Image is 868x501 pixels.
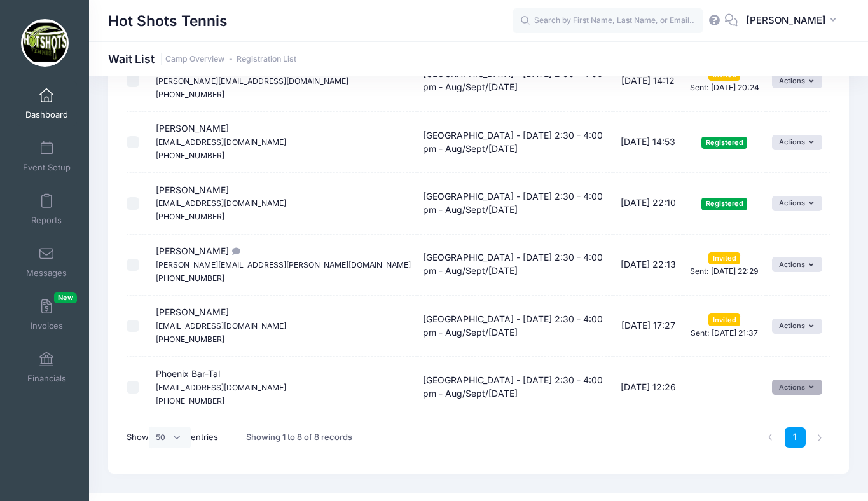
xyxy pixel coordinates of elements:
small: [PHONE_NUMBER] [156,90,224,99]
small: [PHONE_NUMBER] [156,396,224,406]
td: [GEOGRAPHIC_DATA] - [DATE] 2:30 - 4:00 pm - Aug/Sept/[DATE] [417,235,613,296]
td: [DATE] 22:13 [613,235,684,296]
span: [PERSON_NAME] [156,245,411,283]
td: [GEOGRAPHIC_DATA] - [DATE] 2:30 - 4:00 pm - Aug/Sept/[DATE] [417,296,613,357]
button: Actions [772,319,822,334]
i: Maisie was an active Hot Shots member last year and throughout the summer. Please help us get her... [229,247,239,256]
td: [GEOGRAPHIC_DATA] - [DATE] 2:30 - 4:00 pm - Aug/Sept/[DATE] [417,112,613,173]
h1: Hot Shots Tennis [108,6,228,36]
span: [PERSON_NAME] [156,62,348,99]
span: New [54,292,77,303]
span: [PERSON_NAME] [156,306,286,344]
span: Phoenix Bar-Tal [156,368,286,406]
td: [GEOGRAPHIC_DATA] - [DATE] 2:30 - 4:00 pm - Aug/Sept/[DATE] [417,173,613,234]
a: Dashboard [17,81,77,126]
span: [PERSON_NAME] [746,13,826,27]
small: Sent: [DATE] 21:37 [691,328,758,338]
small: [PHONE_NUMBER] [156,212,224,221]
button: Actions [772,73,822,88]
small: [PERSON_NAME][EMAIL_ADDRESS][DOMAIN_NAME] [156,76,348,86]
td: [DATE] 22:10 [613,173,684,234]
input: Search by First Name, Last Name, or Email... [513,8,703,34]
td: [DATE] 14:53 [613,112,684,173]
small: [EMAIL_ADDRESS][DOMAIN_NAME] [156,383,286,392]
img: Hot Shots Tennis [21,19,69,67]
a: Registration List [237,55,296,64]
span: Registered [701,198,747,210]
span: [PERSON_NAME] [156,123,286,160]
td: [GEOGRAPHIC_DATA] - [DATE] 2:30 - 4:00 pm - Aug/Sept/[DATE] [417,51,613,112]
button: Actions [772,135,822,150]
span: Invited [708,313,740,326]
span: Invited [708,252,740,264]
td: [GEOGRAPHIC_DATA] - [DATE] 2:30 - 4:00 pm - Aug/Sept/[DATE] [417,357,613,417]
td: [DATE] 12:26 [613,357,684,417]
small: [PHONE_NUMBER] [156,273,224,283]
a: 1 [785,427,806,448]
span: Dashboard [25,109,68,120]
span: Registered [701,137,747,149]
a: Event Setup [17,134,77,179]
td: [DATE] 17:27 [613,296,684,357]
small: [PHONE_NUMBER] [156,334,224,344]
button: [PERSON_NAME] [738,6,849,36]
a: Camp Overview [165,55,224,64]
a: InvoicesNew [17,292,77,337]
div: Showing 1 to 8 of 8 records [246,423,352,452]
td: [DATE] 14:12 [613,51,684,112]
span: Event Setup [23,162,71,173]
span: Reports [31,215,62,226]
button: Actions [772,257,822,272]
select: Showentries [149,427,191,448]
small: Sent: [DATE] 22:29 [690,266,759,276]
button: Actions [772,380,822,395]
span: [PERSON_NAME] [156,184,286,222]
a: Financials [17,345,77,390]
h1: Wait List [108,52,296,65]
small: [EMAIL_ADDRESS][DOMAIN_NAME] [156,137,286,147]
span: Messages [26,268,67,278]
small: [PERSON_NAME][EMAIL_ADDRESS][PERSON_NAME][DOMAIN_NAME] [156,260,411,270]
a: Reports [17,187,77,231]
a: Messages [17,240,77,284]
label: Show entries [127,427,218,448]
span: Invoices [31,320,63,331]
span: Financials [27,373,66,384]
small: [PHONE_NUMBER] [156,151,224,160]
small: Sent: [DATE] 20:24 [690,83,759,92]
small: [EMAIL_ADDRESS][DOMAIN_NAME] [156,198,286,208]
small: [EMAIL_ADDRESS][DOMAIN_NAME] [156,321,286,331]
button: Actions [772,196,822,211]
